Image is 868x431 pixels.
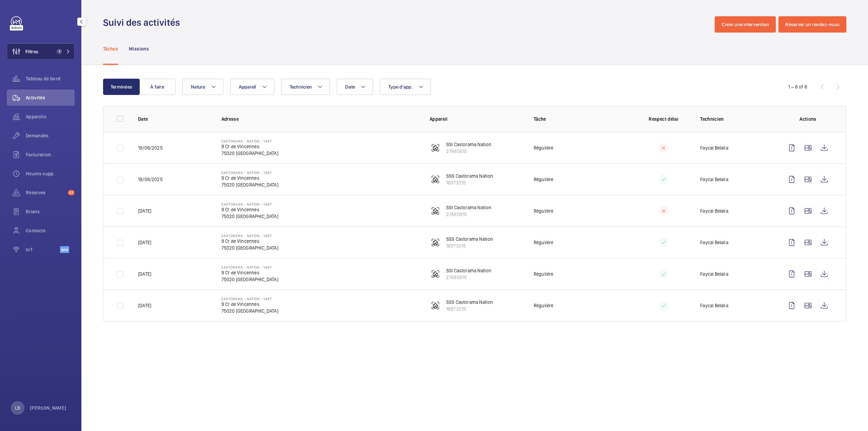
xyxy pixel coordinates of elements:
p: [PERSON_NAME] [30,405,66,411]
p: 75020 [GEOGRAPHIC_DATA] [221,181,278,188]
p: [DATE] [138,271,151,277]
p: 9 Cr de Vincennes [221,175,278,181]
img: fire_alarm.svg [431,301,439,310]
p: Tâche [534,116,627,122]
p: [DATE] [138,239,151,246]
p: 27685815 [446,211,492,218]
p: Missions [129,45,149,52]
p: SSI Castorama Nation [446,267,492,274]
span: 1 [57,49,62,54]
p: Castorama - NATION - 1487 [221,139,278,143]
p: Faycal Belalia [700,208,728,214]
p: Faycal Belalia [700,239,728,246]
p: Actions [784,116,832,122]
p: Castorama - NATION - 1487 [221,297,278,301]
p: 16973215 [446,242,493,249]
span: Filtres [25,48,38,55]
p: Castorama - NATION - 1487 [221,171,278,175]
button: Créer une intervention [715,16,776,33]
h1: Suivi des activités [103,16,184,29]
button: Type d'app. [380,79,431,95]
p: 9 Cr de Vincennes [221,143,278,150]
p: SSI Castorama Nation [446,141,492,148]
p: Date [138,116,211,122]
span: Activités [26,94,75,101]
span: Réserves [26,189,65,196]
p: Castorama - NATION - 1487 [221,234,278,238]
span: Type d'app. [388,84,413,90]
span: Heures supp. [26,170,75,177]
p: 75020 [GEOGRAPHIC_DATA] [221,150,278,157]
p: 9 Cr de Vincennes [221,269,278,276]
p: SSS Castorama Nation [446,236,493,242]
img: fire_alarm.svg [431,238,439,247]
p: [DATE] [138,302,151,309]
span: Appareil [239,84,256,90]
span: Technicien [290,84,312,90]
p: Faycal Belalia [700,144,728,151]
p: Régulière [534,208,554,214]
p: 75020 [GEOGRAPHIC_DATA] [221,213,278,220]
button: Technicien [281,79,330,95]
button: Filtres1 [7,43,75,60]
p: 9 Cr de Vincennes [221,301,278,308]
p: Régulière [534,302,554,309]
p: SSI Castorama Nation [446,204,492,211]
img: fire_alarm.svg [431,175,439,183]
p: Régulière [534,239,554,246]
p: LB [15,405,20,411]
p: 19/08/2025 [138,144,163,151]
span: Appareils [26,113,75,120]
p: 75020 [GEOGRAPHIC_DATA] [221,276,278,283]
p: Régulière [534,144,554,151]
p: 75020 [GEOGRAPHIC_DATA] [221,308,278,314]
p: 27685815 [446,274,492,281]
span: Tableau de bord [26,75,75,82]
img: fire_alarm.svg [431,144,439,152]
span: Beta [60,246,69,253]
button: À faire [139,79,176,95]
p: Faycal Belalia [700,271,728,277]
p: Appareil [430,116,523,122]
p: Respect délai [638,116,689,122]
p: Régulière [534,271,554,277]
button: Appareil [230,79,274,95]
p: Technicien [700,116,773,122]
div: 1 – 6 of 6 [788,83,807,90]
button: Terminées [103,79,140,95]
button: Nature [182,79,223,95]
span: Demandes [26,132,75,139]
p: 75020 [GEOGRAPHIC_DATA] [221,244,278,251]
p: Castorama - NATION - 1487 [221,265,278,269]
p: 16973215 [446,179,493,186]
p: Régulière [534,176,554,183]
p: SSS Castorama Nation [446,299,493,306]
p: 19/08/2025 [138,176,163,183]
span: 61 [68,190,75,195]
span: Date [345,84,355,90]
span: Nature [191,84,205,90]
span: Bilans [26,208,75,215]
p: SSS Castorama Nation [446,173,493,179]
p: [DATE] [138,208,151,214]
p: Tâches [103,45,118,52]
img: fire_alarm.svg [431,270,439,278]
button: Réserver un rendez-vous [778,16,846,33]
p: 9 Cr de Vincennes [221,206,278,213]
p: 9 Cr de Vincennes [221,238,278,244]
p: Faycal Belalia [700,176,728,183]
p: 27685815 [446,148,492,155]
span: Contacts [26,227,75,234]
p: Castorama - NATION - 1487 [221,202,278,206]
span: IoT [26,246,60,253]
p: 16973215 [446,306,493,312]
p: Adresse [221,116,419,122]
span: Facturation [26,151,75,158]
img: fire_alarm.svg [431,207,439,215]
button: Date [337,79,373,95]
p: Faycal Belalia [700,302,728,309]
